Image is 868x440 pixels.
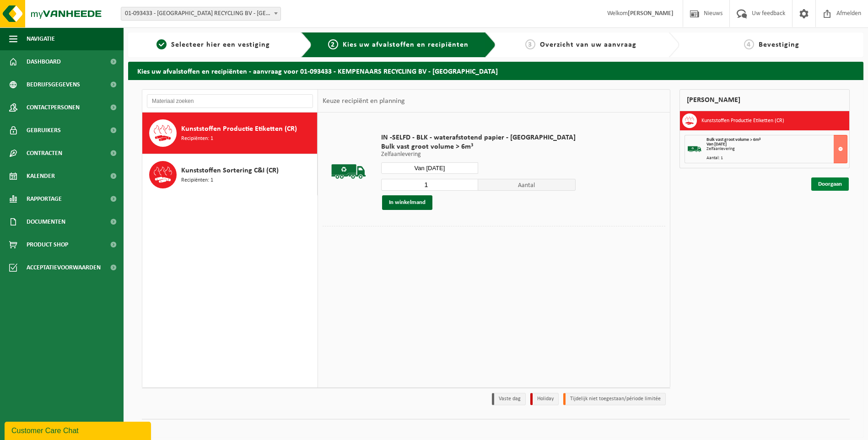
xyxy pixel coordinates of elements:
span: 01-093433 - KEMPENAARS RECYCLING BV - ROOSENDAAL [121,7,280,20]
div: Zelfaanlevering [706,147,847,151]
span: Product Shop [27,233,68,256]
span: Dashboard [27,50,61,73]
span: Recipiënten: 1 [181,176,213,185]
span: Recipiënten: 1 [181,134,213,143]
span: Selecteer hier een vestiging [171,41,270,48]
span: Overzicht van uw aanvraag [540,41,636,48]
span: 4 [744,39,754,49]
input: Materiaal zoeken [147,94,313,108]
span: Kunststoffen Productie Etiketten (CR) [181,123,297,134]
span: Navigatie [27,27,55,50]
span: 01-093433 - KEMPENAARS RECYCLING BV - ROOSENDAAL [121,7,281,21]
span: Kalender [27,165,55,188]
button: Kunststoffen Productie Etiketten (CR) Recipiënten: 1 [142,113,318,154]
li: Holiday [530,393,559,405]
span: Documenten [27,210,65,233]
strong: Van [DATE] [706,142,727,147]
span: Bulk vast groot volume > 6m³ [706,137,760,142]
h2: Kies uw afvalstoffen en recipiënten - aanvraag voor 01-093433 - KEMPENAARS RECYCLING BV - [GEOGRA... [128,62,863,80]
span: Bulk vast groot volume > 6m³ [381,142,576,151]
span: 3 [525,39,535,49]
span: Kunststoffen Sortering C&I (CR) [181,165,279,176]
span: Contracten [27,142,62,165]
span: Acceptatievoorwaarden [27,256,101,279]
span: 2 [328,39,338,49]
h3: Kunststoffen Productie Etiketten (CR) [701,113,784,128]
span: Gebruikers [27,119,61,142]
span: Bedrijfsgegevens [27,73,80,96]
span: 1 [156,39,167,49]
div: Aantal: 1 [706,156,847,161]
button: In winkelmand [382,195,432,210]
div: [PERSON_NAME] [679,89,850,111]
a: Doorgaan [811,177,849,191]
span: Aantal [478,179,576,191]
span: Bevestiging [759,41,799,48]
a: 1Selecteer hier een vestiging [133,39,294,50]
iframe: chat widget [5,420,153,440]
input: Selecteer datum [381,162,479,174]
strong: [PERSON_NAME] [628,10,674,17]
li: Vaste dag [492,393,526,405]
p: Zelfaanlevering [381,151,576,158]
span: Rapportage [27,188,62,210]
span: Kies uw afvalstoffen en recipiënten [343,41,469,48]
span: IN -SELFD - BLK - waterafstotend papier - [GEOGRAPHIC_DATA] [381,133,576,142]
li: Tijdelijk niet toegestaan/période limitée [563,393,666,405]
button: Kunststoffen Sortering C&I (CR) Recipiënten: 1 [142,154,318,195]
div: Keuze recipiënt en planning [318,90,410,113]
span: Contactpersonen [27,96,80,119]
